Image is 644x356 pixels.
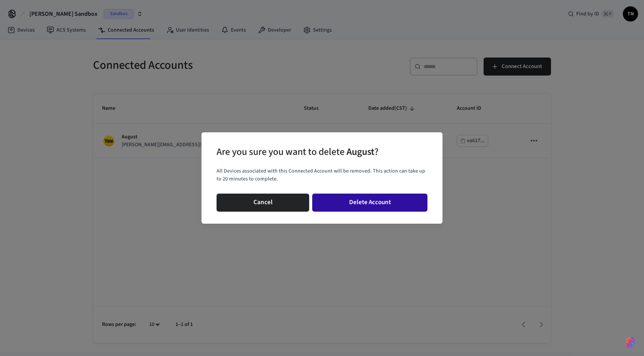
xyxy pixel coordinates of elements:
[217,194,309,212] button: Cancel
[217,144,378,160] div: Are you sure you want to delete ?
[346,145,374,159] span: August
[312,194,427,212] button: Delete Account
[626,336,635,348] img: SeamLogoGradient.69752ec5.svg
[217,167,427,183] p: All Devices associated with this Connected Account will be removed. This action can take up to 20...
